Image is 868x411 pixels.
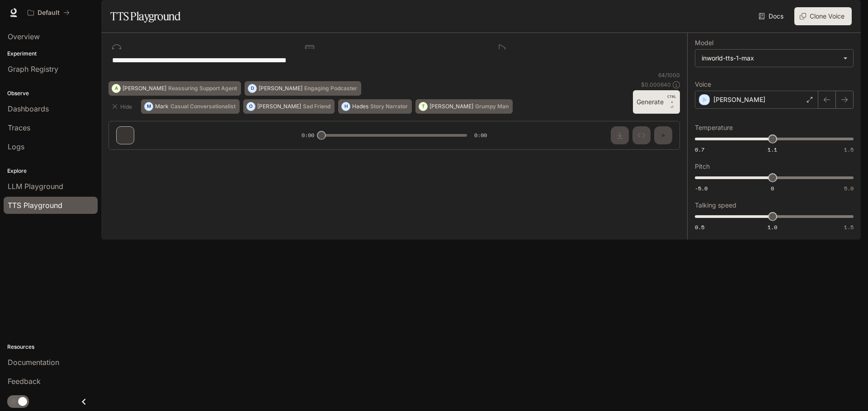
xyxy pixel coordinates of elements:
p: Story Narrator [370,104,408,109]
div: M [145,99,153,114]
span: 1.1 [768,146,777,153]
button: A[PERSON_NAME]Reassuring Support Agent [108,81,241,96]
p: Engaging Podcaster [304,86,357,91]
button: GenerateCTRL +⏎ [633,90,680,114]
p: Hades [352,104,368,109]
button: O[PERSON_NAME]Sad Friend [243,99,335,114]
p: Reassuring Support Agent [168,86,237,91]
div: inworld-tts-1-max [695,50,853,67]
p: [PERSON_NAME] [259,86,302,91]
p: Talking speed [695,202,736,208]
span: 1.5 [844,146,854,153]
a: Docs [757,7,787,25]
button: D[PERSON_NAME]Engaging Podcaster [245,81,361,96]
p: Sad Friend [303,104,330,109]
p: Casual Conversationalist [170,104,236,109]
p: Mark [155,104,169,109]
p: CTRL + [667,94,676,105]
p: Default [38,9,60,17]
button: Hide [108,99,137,114]
p: [PERSON_NAME] [429,104,473,109]
p: [PERSON_NAME] [257,104,301,109]
p: ⏎ [667,94,676,110]
span: 0.5 [695,223,704,231]
span: -5.0 [695,185,708,192]
p: 64 / 1000 [658,71,680,79]
button: T[PERSON_NAME]Grumpy Man [415,99,513,114]
p: Pitch [695,163,710,170]
p: Grumpy Man [475,104,509,109]
div: T [419,99,427,114]
div: H [342,99,350,114]
p: [PERSON_NAME] [713,95,765,104]
div: D [248,81,256,96]
h1: TTS Playground [110,7,180,25]
p: $ 0.000640 [641,81,671,88]
span: 0 [771,185,774,192]
span: 0.7 [695,146,704,153]
span: 5.0 [844,185,854,192]
div: inworld-tts-1-max [702,54,839,63]
span: 1.5 [844,223,854,231]
p: [PERSON_NAME] [123,86,166,91]
button: Clone Voice [794,7,852,25]
button: HHadesStory Narrator [338,99,412,114]
button: MMarkCasual Conversationalist [141,99,240,114]
p: Voice [695,81,711,88]
p: Temperature [695,125,733,131]
div: O [247,99,255,114]
button: All workspaces [24,4,74,22]
span: 1.0 [768,223,777,231]
p: Model [695,40,713,46]
div: A [112,81,120,96]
